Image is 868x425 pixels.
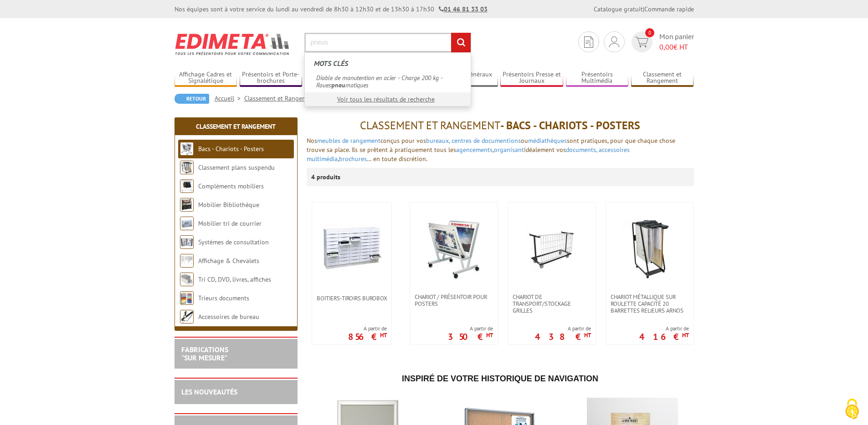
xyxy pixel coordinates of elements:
[339,155,367,163] a: brochures
[500,71,563,86] a: Présentoirs Presse et Journaux
[448,334,493,339] p: 350 €
[659,42,694,52] span: € HT
[196,122,276,131] a: Classement et Rangement
[181,345,228,362] a: FABRICATIONS"Sur Mesure"
[841,398,863,420] img: Cookies (fenêtre modale)
[380,331,387,339] sup: HT
[198,219,262,228] a: Mobilier tri de courrier
[584,36,593,48] img: devis rapide
[618,216,682,280] img: Chariot métallique sur roulette capacité 20 barrettes relieurs ARNOS
[198,294,249,302] a: Trieurs documents
[304,52,471,106] div: Rechercher un produit ou une référence...
[494,146,524,154] a: organisant
[645,28,654,37] span: 0
[448,325,493,332] span: A partir de
[566,146,597,154] a: documents,
[426,137,450,145] a: bureaux,
[331,81,345,89] em: pneu
[198,313,259,321] a: Accessoires de bureau
[180,291,194,305] img: Trieurs documents
[456,146,493,154] a: agencements
[307,137,675,163] font: Nos conçus pour vos ou sont pratiques, pour que chaque chose trouve sa place. Ils se prêtent à pr...
[609,36,619,47] img: devis rapide
[307,120,694,132] h1: - Bacs - Chariots - Posters
[631,71,694,86] a: Classement et Rangement
[584,331,591,339] sup: HT
[452,137,521,145] a: centres de documentions
[422,216,486,280] img: Chariot / Présentoir pour posters
[180,235,194,249] img: Systèmes de consultation
[180,179,194,193] img: Compléments mobiliers
[402,374,598,383] span: Inspiré de votre historique de navigation
[314,59,348,68] span: Mots clés
[528,137,567,145] a: médiathèques
[659,42,673,51] span: 0,00
[451,33,471,52] input: rechercher
[180,254,194,268] img: Affichage & Chevalets
[312,71,464,92] a: Diable de manutention en acier - Charge 200 kg - Rouespneumatiques
[594,5,643,13] a: Catalogue gratuit
[320,216,384,280] img: Boitiers-tiroirs Burobox
[215,94,244,102] a: Accueil
[659,31,694,52] span: Mon panier
[444,5,488,13] tcxspan: Call 01 46 81 33 03 via 3CX
[606,293,693,314] a: Chariot métallique sur roulette capacité 20 barrettes relieurs ARNOS
[415,293,493,307] span: Chariot / Présentoir pour posters
[198,163,275,172] a: Classement plans suspendu
[635,37,648,47] img: devis rapide
[198,145,264,153] a: Bacs - Chariots - Posters
[198,201,259,209] a: Mobilier Bibliothèque
[175,5,488,14] div: Nos équipes sont à votre service du lundi au vendredi de 8h30 à 12h30 et de 13h30 à 17h30
[180,273,194,286] img: Tri CD, DVD, livres, affiches
[535,334,591,339] p: 438 €
[198,238,269,246] a: Systèmes de consultation
[312,295,391,302] a: Boitiers-tiroirs Burobox
[181,387,237,396] a: LES NOUVEAUTÉS
[360,118,500,132] span: Classement et Rangement
[410,293,498,307] a: Chariot / Présentoir pour posters
[629,31,694,52] a: devis rapide 0 Mon panier 0,00€ HT
[644,5,694,13] a: Commande rapide
[535,325,591,332] span: A partir de
[508,293,596,314] a: Chariot de transport/stockage Grilles
[198,275,271,283] a: Tri CD, DVD, livres, affiches
[240,71,303,86] a: Présentoirs et Porte-brochures
[244,94,326,102] a: Classement et Rangement
[180,198,194,212] img: Mobilier Bibliothèque
[682,331,689,339] sup: HT
[304,33,471,52] input: Rechercher un produit ou une référence...
[513,293,591,314] span: Chariot de transport/stockage Grilles
[175,27,291,61] img: Edimeta
[180,310,194,324] img: Accessoires de bureau
[307,146,630,163] a: accessoires multimédia
[611,293,689,314] span: Chariot métallique sur roulette capacité 20 barrettes relieurs ARNOS
[348,325,387,332] span: A partir de
[317,295,387,302] span: Boitiers-tiroirs Burobox
[639,325,689,332] span: A partir de
[836,394,868,425] button: Cookies (fenêtre modale)
[594,5,694,14] div: |
[337,95,435,103] a: Voir tous les résultats de recherche
[311,168,345,186] p: 4 produits
[175,94,209,104] a: Retour
[348,334,387,339] p: 856 €
[566,71,629,86] a: Présentoirs Multimédia
[198,182,264,190] a: Compléments mobiliers
[180,217,194,230] img: Mobilier tri de courrier
[639,334,689,339] p: 416 €
[180,161,194,174] img: Classement plans suspendu
[486,331,493,339] sup: HT
[180,142,194,156] img: Bacs - Chariots - Posters
[198,257,259,265] a: Affichage & Chevalets
[520,216,584,280] img: Chariot de transport/stockage Grilles
[175,71,237,86] a: Affichage Cadres et Signalétique
[317,137,380,145] a: meubles de rangement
